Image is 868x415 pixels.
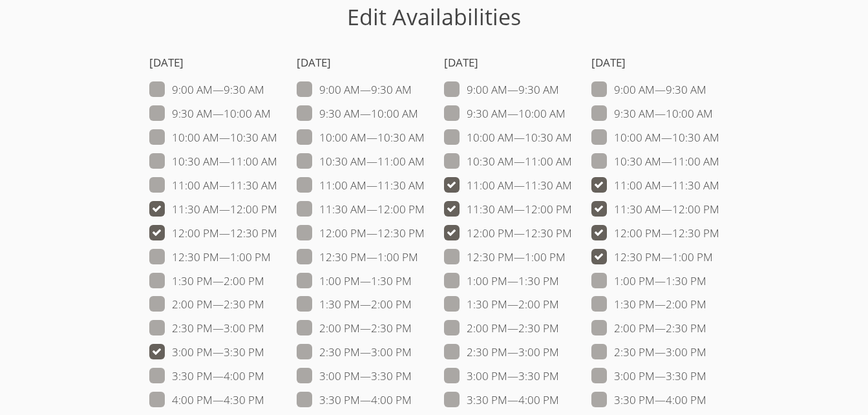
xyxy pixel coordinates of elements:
label: 11:00 AM — 11:30 AM [149,177,277,194]
label: 12:00 PM — 12:30 PM [591,225,719,242]
label: 1:30 PM — 2:00 PM [297,296,412,313]
label: 2:30 PM — 3:00 PM [149,320,264,337]
h1: Edit Availabilities [122,1,746,34]
label: 9:30 AM — 10:00 AM [297,105,418,122]
h4: [DATE] [149,54,277,71]
h4: [DATE] [297,54,425,71]
label: 11:00 AM — 11:30 AM [297,177,425,194]
label: 11:00 AM — 11:30 AM [591,177,719,194]
label: 1:30 PM — 2:00 PM [591,296,706,313]
label: 3:00 PM — 3:30 PM [444,368,559,385]
label: 12:00 PM — 12:30 PM [149,225,277,242]
label: 3:00 PM — 3:30 PM [591,368,706,385]
label: 9:30 AM — 10:00 AM [591,105,713,122]
label: 10:30 AM — 11:00 AM [444,153,572,170]
label: 3:30 PM — 4:00 PM [591,392,706,409]
label: 9:30 AM — 10:00 AM [444,105,566,122]
label: 2:30 PM — 3:00 PM [591,344,706,361]
label: 2:00 PM — 2:30 PM [149,296,264,313]
h4: [DATE] [591,54,719,71]
label: 12:30 PM — 1:00 PM [149,249,271,266]
label: 3:00 PM — 3:30 PM [149,344,264,361]
label: 1:30 PM — 2:00 PM [149,273,264,290]
label: 10:00 AM — 10:30 AM [149,129,277,146]
label: 11:30 AM — 12:00 PM [297,201,425,218]
label: 11:30 AM — 12:00 PM [591,201,719,218]
label: 3:30 PM — 4:00 PM [149,368,264,385]
label: 10:00 AM — 10:30 AM [444,129,572,146]
label: 9:00 AM — 9:30 AM [444,81,559,98]
label: 12:30 PM — 1:00 PM [297,249,418,266]
label: 3:30 PM — 4:00 PM [444,392,559,409]
label: 9:00 AM — 9:30 AM [591,81,706,98]
label: 11:30 AM — 12:00 PM [444,201,572,218]
label: 12:00 PM — 12:30 PM [297,225,425,242]
label: 2:00 PM — 2:30 PM [297,320,412,337]
label: 4:00 PM — 4:30 PM [149,392,264,409]
label: 10:30 AM — 11:00 AM [297,153,425,170]
label: 9:30 AM — 10:00 AM [149,105,271,122]
label: 1:30 PM — 2:00 PM [444,296,559,313]
label: 11:00 AM — 11:30 AM [444,177,572,194]
label: 9:00 AM — 9:30 AM [149,81,264,98]
label: 11:30 AM — 12:00 PM [149,201,277,218]
label: 3:30 PM — 4:00 PM [297,392,412,409]
label: 12:30 PM — 1:00 PM [444,249,566,266]
label: 12:00 PM — 12:30 PM [444,225,572,242]
label: 1:00 PM — 1:30 PM [444,273,559,290]
h4: [DATE] [444,54,572,71]
label: 1:00 PM — 1:30 PM [297,273,412,290]
label: 9:00 AM — 9:30 AM [297,81,412,98]
label: 10:30 AM — 11:00 AM [149,153,277,170]
label: 2:30 PM — 3:00 PM [444,344,559,361]
label: 2:00 PM — 2:30 PM [591,320,706,337]
label: 12:30 PM — 1:00 PM [591,249,713,266]
label: 10:30 AM — 11:00 AM [591,153,719,170]
label: 2:30 PM — 3:00 PM [297,344,412,361]
label: 10:00 AM — 10:30 AM [297,129,425,146]
label: 10:00 AM — 10:30 AM [591,129,719,146]
label: 3:00 PM — 3:30 PM [297,368,412,385]
label: 1:00 PM — 1:30 PM [591,273,706,290]
label: 2:00 PM — 2:30 PM [444,320,559,337]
